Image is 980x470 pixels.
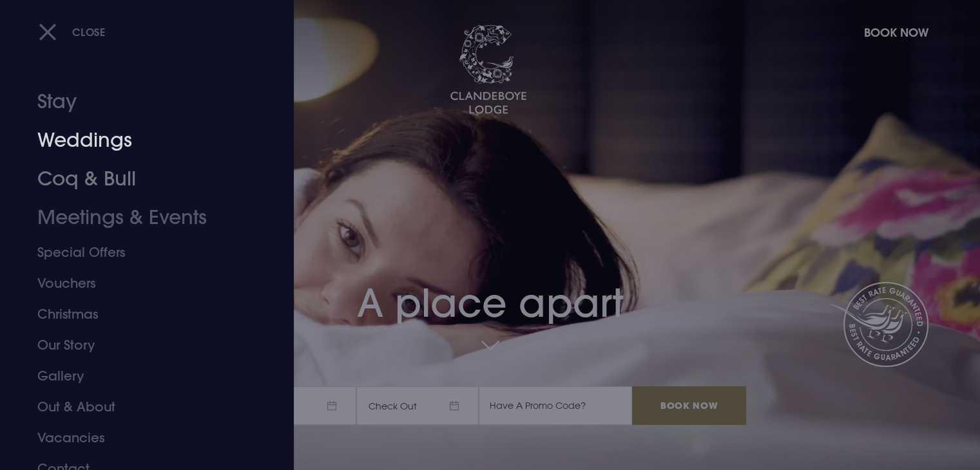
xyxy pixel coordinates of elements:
[37,268,241,299] a: Vouchers
[37,237,241,268] a: Special Offers
[39,19,106,45] button: Close
[37,361,241,391] a: Gallery
[37,160,241,198] a: Coq & Bull
[37,198,241,237] a: Meetings & Events
[37,391,241,422] a: Out & About
[37,330,241,361] a: Our Story
[37,422,241,453] a: Vacancies
[37,121,241,160] a: Weddings
[72,25,106,39] span: Close
[37,82,241,121] a: Stay
[37,299,241,330] a: Christmas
